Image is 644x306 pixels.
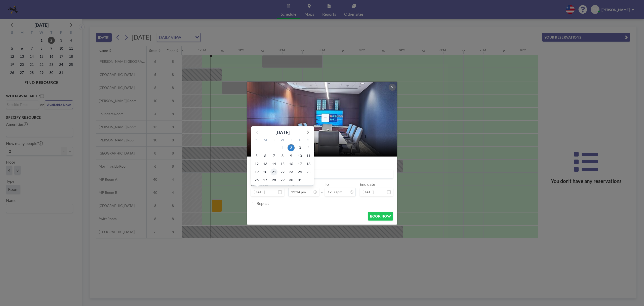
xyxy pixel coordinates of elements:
[261,137,269,144] div: M
[279,160,286,167] span: Wednesday, October 15, 2025
[253,140,392,147] h2: [GEOGRAPHIC_DATA]
[262,168,269,175] span: Monday, October 20, 2025
[270,168,277,175] span: Tuesday, October 21, 2025
[253,152,260,159] span: Sunday, October 5, 2025
[253,168,260,175] span: Sunday, October 19, 2025
[288,176,295,183] span: Thursday, October 30, 2025
[279,144,286,151] span: Wednesday, October 1, 2025
[296,168,303,175] span: Friday, October 24, 2025
[278,137,287,144] div: W
[257,201,269,206] label: Repeat
[321,183,323,195] span: -
[270,160,277,167] span: Tuesday, October 14, 2025
[252,137,261,144] div: S
[253,176,260,183] span: Sunday, October 26, 2025
[262,152,269,159] span: Monday, October 6, 2025
[368,212,393,221] button: BOOK NOW
[279,152,286,159] span: Wednesday, October 8, 2025
[279,176,286,183] span: Wednesday, October 29, 2025
[251,170,393,178] input: Betsy's reservation
[295,137,304,144] div: F
[296,160,303,167] span: Friday, October 17, 2025
[247,62,398,176] img: 537.jpg
[288,168,295,175] span: Thursday, October 23, 2025
[305,144,312,151] span: Saturday, October 4, 2025
[305,160,312,167] span: Saturday, October 18, 2025
[287,137,295,144] div: T
[288,152,295,159] span: Thursday, October 9, 2025
[360,182,375,187] label: End date
[305,152,312,159] span: Saturday, October 11, 2025
[270,137,278,144] div: T
[270,176,277,183] span: Tuesday, October 28, 2025
[253,160,260,167] span: Sunday, October 12, 2025
[288,144,295,151] span: Thursday, October 2, 2025
[279,168,286,175] span: Wednesday, October 22, 2025
[275,129,290,136] div: [DATE]
[296,152,303,159] span: Friday, October 10, 2025
[304,137,313,144] div: S
[325,182,329,187] label: To
[288,160,295,167] span: Thursday, October 16, 2025
[305,168,312,175] span: Saturday, October 25, 2025
[270,152,277,159] span: Tuesday, October 7, 2025
[262,176,269,183] span: Monday, October 27, 2025
[296,144,303,151] span: Friday, October 3, 2025
[262,160,269,167] span: Monday, October 13, 2025
[296,176,303,183] span: Friday, October 31, 2025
